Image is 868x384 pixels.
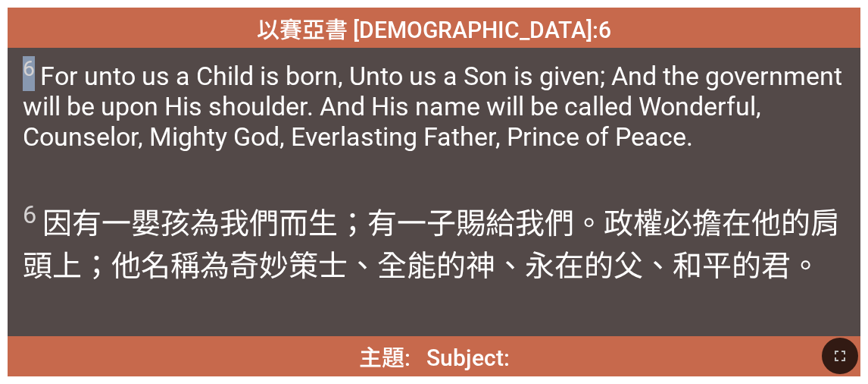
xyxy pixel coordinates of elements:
wh3205: ；有一子 [23,206,840,284]
wh7965: 的君 [732,249,820,284]
wh1: 、和平 [643,249,820,284]
wh410: 、永在 [495,249,820,284]
wh1368: 的神 [436,249,820,284]
span: 因有一嬰孩 [23,200,845,285]
wh6382: 策士 [289,249,820,284]
wh8034: 稱為 [170,249,820,284]
wh5703: 的父 [584,249,820,284]
span: 以賽亞書 [DEMOGRAPHIC_DATA]:6 [257,11,611,45]
sup: 6 [23,200,36,229]
wh7121: 奇妙 [229,249,820,284]
wh8269: 。 [791,249,820,284]
wh3206: 為我們而生 [23,206,840,284]
wh7926: 上；他名 [52,249,820,284]
span: For unto us a Child is born, Unto us a Son is given; And the government will be upon His shoulder... [23,56,845,152]
wh3289: 、全能 [348,249,820,284]
sup: 6 [23,56,35,81]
